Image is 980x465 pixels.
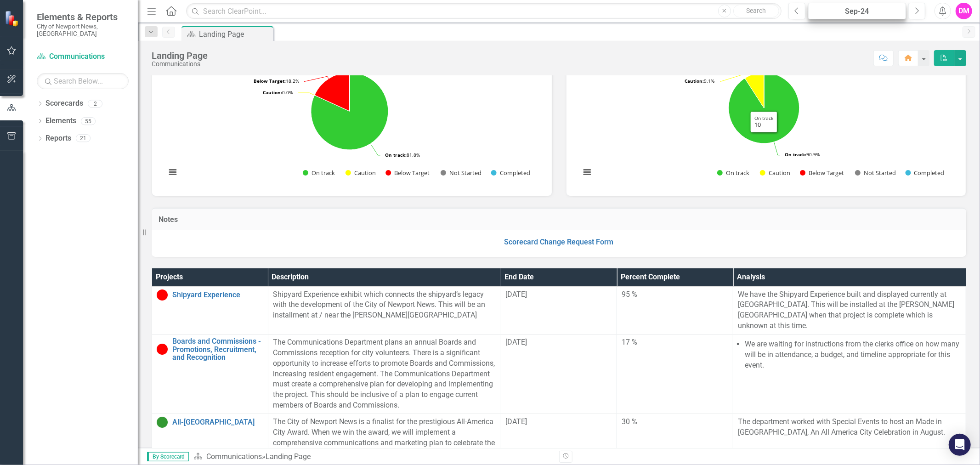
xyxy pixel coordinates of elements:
[617,414,733,461] td: Double-Click to Edit
[768,169,790,177] text: Caution
[311,73,388,150] path: On track, 9.
[685,78,704,84] tspan: Caution:
[580,166,593,179] button: View chart menu, Chart
[315,73,350,111] path: Below Target, 2.
[263,89,282,96] tspan: Caution:
[726,169,749,177] text: On track
[152,51,208,61] div: Landing Page
[37,51,129,62] a: Communications
[729,73,799,143] path: On track, 10.
[161,49,543,187] div: Chart. Highcharts interactive chart.
[88,100,102,108] div: 2
[4,10,21,27] img: ClearPoint Strategy
[186,3,782,19] input: Search ClearPoint...
[76,135,91,142] div: 21
[449,169,482,177] text: Not Started
[745,73,764,108] path: Caution, 1.
[354,169,376,177] text: Caution
[157,417,168,428] img: On Target
[685,78,714,84] text: 9.1%
[745,339,961,371] li: We are waiting for instructions from the clerks office on how many will be in attendance, a budge...
[733,286,966,334] td: Double-Click to Edit
[254,78,286,84] tspan: Below Target:
[811,6,903,17] div: Sep-24
[166,166,179,179] button: View chart menu, Chart
[800,169,845,177] button: Show Below Target
[441,169,481,177] button: Show Not Started
[273,289,496,321] p: Shipyard Experience exhibit which connects the shipyard’s legacy with the development of the City...
[914,169,944,177] text: Completed
[738,289,961,331] p: We have the Shipyard Experience built and displayed currently at [GEOGRAPHIC_DATA]. This will be ...
[956,3,972,19] button: DM
[37,11,129,23] span: Elements & Reports
[206,452,262,461] a: Communications
[199,28,271,40] div: Landing Page
[193,452,552,462] div: »
[785,151,806,158] tspan: On track:
[172,418,263,426] a: All-[GEOGRAPHIC_DATA]
[45,98,83,109] a: Scorecards
[785,151,820,158] text: 90.9%
[617,286,733,334] td: Double-Click to Edit
[152,286,268,334] td: Double-Click to Edit Right Click for Context Menu
[81,117,96,125] div: 55
[152,414,268,461] td: Double-Click to Edit Right Click for Context Menu
[733,5,779,17] button: Search
[312,169,335,177] text: On track
[622,417,728,427] div: 30 %
[746,7,766,14] span: Search
[864,169,896,177] text: Not Started
[273,417,496,459] p: The City of Newport News is a finalist for the prestigious All-America City Award. When we win th...
[808,3,906,19] button: Sep-24
[273,337,496,411] p: The Communications Department plans an annual Boards and Commissions reception for city volunteer...
[172,337,263,362] a: Boards and Commissions - Promotions, Recruitment, and Recognition
[263,89,293,96] text: 0.0%
[254,78,299,84] text: 18.2%
[855,169,895,177] button: Show Not Started
[159,215,959,224] h3: Notes
[152,61,208,68] div: Communications
[45,116,76,126] a: Elements
[906,169,944,177] button: Show Completed
[161,49,538,187] svg: Interactive chart
[717,169,750,177] button: Show On track
[576,49,957,187] div: Chart. Highcharts interactive chart.
[576,49,952,187] svg: Interactive chart
[37,73,129,89] input: Search Below...
[491,169,530,177] button: Show Completed
[157,344,168,355] img: Below Target
[500,169,530,177] text: Completed
[733,414,966,461] td: Double-Click to Edit
[303,169,335,177] button: Show On track
[385,152,420,158] text: 81.8%
[733,335,966,414] td: Double-Click to Edit
[738,417,961,438] p: The department worked with Special Events to host an Made in [GEOGRAPHIC_DATA], An All America Ci...
[622,337,728,348] div: 17 %
[172,291,263,299] a: Shipyard Experience
[45,133,71,144] a: Reports
[949,434,971,456] div: Open Intercom Messenger
[157,289,168,301] img: Below Target
[147,452,189,461] span: By Scorecard
[346,169,375,177] button: Show Caution
[506,417,527,426] span: [DATE]
[506,290,527,299] span: [DATE]
[385,152,407,158] tspan: On track:
[394,169,430,177] text: Below Target
[809,169,844,177] text: Below Target
[617,335,733,414] td: Double-Click to Edit
[152,335,268,414] td: Double-Click to Edit Right Click for Context Menu
[385,169,431,177] button: Show Below Target
[506,338,527,346] span: [DATE]
[37,23,129,38] small: City of Newport News, [GEOGRAPHIC_DATA]
[504,238,614,246] a: Scorecard Change Request Form
[622,289,728,300] div: 95 %
[760,169,790,177] button: Show Caution
[266,452,311,461] div: Landing Page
